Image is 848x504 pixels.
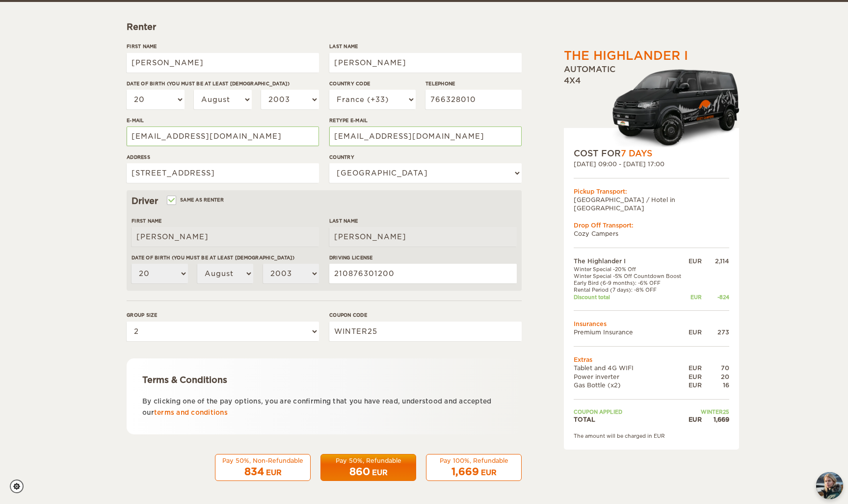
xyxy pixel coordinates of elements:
td: Premium Insurance [574,328,687,336]
div: 70 [702,364,729,372]
input: e.g. example@example.com [127,126,319,146]
input: e.g. 14789654B [329,264,517,283]
button: Pay 50%, Non-Refundable 834 EUR [215,454,311,481]
img: Freyja at Cozy Campers [816,472,843,499]
label: Last Name [329,43,522,50]
td: Insurances [574,320,729,328]
label: First Name [127,43,319,50]
div: EUR [687,415,702,424]
button: Pay 100%, Refundable 1,669 EUR [426,454,522,481]
a: terms and conditions [154,409,228,416]
span: 860 [349,466,370,478]
button: chat-button [816,472,843,499]
td: Early Bird (6-9 months): -6% OFF [574,279,687,286]
label: Group size [127,311,319,319]
div: 20 [702,373,729,381]
div: Drop Off Transport: [574,221,729,229]
label: Driving License [329,254,517,261]
input: e.g. William [132,227,319,247]
div: Pay 50%, Refundable [327,456,410,465]
label: Date of birth (You must be at least [DEMOGRAPHIC_DATA]) [132,254,319,261]
div: 273 [702,328,729,336]
input: e.g. Street, City, Zip Code [127,163,319,183]
div: EUR [687,364,702,372]
div: Pickup Transport: [574,187,729,196]
label: Last Name [329,217,517,225]
span: 834 [244,466,264,478]
td: Winter Special -5% Off Countdown Boost [574,273,687,279]
td: Extras [574,355,729,364]
input: Same as renter [168,198,174,204]
div: 2,114 [702,257,729,265]
div: EUR [372,468,388,478]
span: 7 Days [621,149,652,158]
div: Pay 50%, Non-Refundable [221,456,304,465]
span: 1,669 [451,466,479,478]
label: Coupon code [329,311,522,319]
td: TOTAL [574,415,687,424]
img: Cozy-3.png [603,67,739,148]
div: COST FOR [574,148,729,159]
a: Cookie settings [10,479,30,493]
div: 16 [702,381,729,389]
label: E-mail [127,117,319,124]
label: Retype E-mail [329,117,522,124]
input: e.g. Smith [329,53,522,73]
div: [DATE] 09:00 - [DATE] 17:00 [574,160,729,168]
td: Power inverter [574,373,687,381]
label: Same as renter [168,195,224,204]
div: EUR [687,257,702,265]
label: Telephone [425,80,522,87]
td: WINTER25 [687,408,729,415]
td: Tablet and 4G WIFI [574,364,687,372]
td: Cozy Campers [574,229,729,238]
button: Pay 50%, Refundable 860 EUR [320,454,416,481]
label: Country [329,153,522,161]
input: e.g. Smith [329,227,517,247]
div: The Highlander I [564,48,688,64]
td: Coupon applied [574,408,687,415]
div: EUR [481,468,497,478]
div: The amount will be charged in EUR [574,432,729,439]
div: Automatic 4x4 [564,64,739,148]
label: First Name [132,217,319,225]
div: EUR [687,294,702,301]
label: Date of birth (You must be at least [DEMOGRAPHIC_DATA]) [127,80,319,87]
div: -824 [702,294,729,301]
div: EUR [687,373,702,381]
td: Winter Special -20% Off [574,266,687,273]
div: Terms & Conditions [142,374,506,386]
td: Rental Period (7 days): -8% OFF [574,286,687,293]
input: e.g. example@example.com [329,126,522,146]
input: e.g. 1 234 567 890 [425,90,522,109]
div: 1,669 [702,415,729,424]
label: Address [127,153,319,161]
input: e.g. William [127,53,319,73]
div: Renter [127,21,522,33]
td: [GEOGRAPHIC_DATA] / Hotel in [GEOGRAPHIC_DATA] [574,196,729,212]
label: Country Code [329,80,416,87]
div: Driver [132,195,517,207]
div: Pay 100%, Refundable [432,456,515,465]
p: By clicking one of the pay options, you are confirming that you have read, understood and accepte... [142,396,506,419]
td: The Highlander I [574,257,687,265]
div: EUR [266,468,282,478]
td: Discount total [574,294,687,301]
td: Gas Bottle (x2) [574,381,687,389]
div: EUR [687,381,702,389]
div: EUR [687,328,702,336]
